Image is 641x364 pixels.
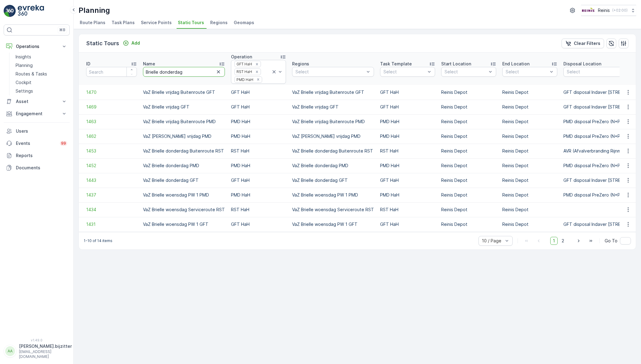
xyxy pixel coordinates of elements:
[438,202,499,217] td: Reinis Depot
[231,54,252,60] p: Operation
[377,188,438,202] td: PMD HaH
[499,114,560,129] td: Reinis Depot
[499,217,560,232] td: Reinis Depot
[289,158,377,173] td: VaZ Brielle donderdag PMD
[16,111,57,117] p: Engagement
[581,5,636,16] button: Reinis(+02:00)
[112,20,135,26] span: Task Plans
[4,149,70,162] a: Reports
[235,77,254,83] div: PMD HaH
[131,40,140,46] p: Add
[254,62,260,67] div: Remove GFT HaH
[84,238,112,243] p: 1-10 of 14 items
[499,173,560,188] td: Reinis Depot
[16,43,57,50] p: Operations
[4,5,16,17] img: logo
[289,202,377,217] td: VaZ Brielle woensdag Serviceroute RST
[228,114,289,129] td: PMD HaH
[140,188,228,202] td: VaZ Brielle woensdag PW 1 PMD
[502,61,529,67] p: End Location
[13,70,70,78] a: Routes & Tasks
[16,165,67,171] p: Documents
[140,129,228,144] td: VaZ [PERSON_NAME] vrijdag PMD
[228,173,289,188] td: GFT HaH
[86,67,137,77] input: Search
[377,129,438,144] td: PMD HaH
[289,144,377,158] td: VaZ Brielle donderdag Buitenroute RST
[86,163,137,169] a: 1452
[289,217,377,232] td: VaZ Brielle woensdag PW 1 GFT
[441,61,471,67] p: Start Location
[13,78,70,87] a: Cockpit
[16,88,33,94] p: Settings
[377,144,438,158] td: RST HaH
[4,40,70,53] button: Operations
[4,343,70,359] button: AA[PERSON_NAME].bijzitter[EMAIL_ADDRESS][DOMAIN_NAME]
[86,207,137,213] a: 1434
[4,137,70,149] a: Events99
[377,100,438,114] td: GFT HaH
[438,85,499,100] td: Reinis Depot
[255,77,262,82] div: Remove PMD HaH
[16,153,67,159] p: Reports
[59,28,65,32] p: ⌘B
[438,173,499,188] td: Reinis Depot
[581,7,595,14] img: Reinis-Logo-Vrijstaand_Tekengebied-1-copy2_aBO4n7j.png
[16,140,56,146] p: Events
[559,237,567,245] span: 2
[506,69,548,75] p: Select
[4,125,70,137] a: Users
[86,148,137,154] span: 1453
[86,177,137,183] a: 1443
[574,40,600,46] p: Clear Filters
[289,85,377,100] td: VaZ Brielle vrijdag Buitenroute GFT
[140,144,228,158] td: VaZ Brielle donderdag Buitenroute RST
[86,119,137,125] span: 1463
[86,192,137,198] a: 1437
[377,158,438,173] td: PMD HaH
[140,158,228,173] td: VaZ Brielle donderdag PMD
[380,61,412,67] p: Task Template
[16,98,57,105] p: Asset
[13,87,70,95] a: Settings
[86,104,137,110] span: 1469
[228,100,289,114] td: GFT HaH
[140,217,228,232] td: VaZ Brielle woensdag PW 1 GFT
[140,114,228,129] td: VaZ Brielle vrijdag Buitenroute PMD
[377,217,438,232] td: GFT HaH
[499,100,560,114] td: Reinis Depot
[377,114,438,129] td: PMD HaH
[4,162,70,174] a: Documents
[228,129,289,144] td: PMD HaH
[140,173,228,188] td: VaZ Brielle donderdag GFT
[178,20,204,26] span: Static Tours
[292,61,309,67] p: Regions
[499,144,560,158] td: Reinis Depot
[438,188,499,202] td: Reinis Depot
[438,129,499,144] td: Reinis Depot
[383,69,426,75] p: Select
[289,188,377,202] td: VaZ Brielle woensdag PW 1 PMD
[16,54,31,60] p: Insights
[86,133,137,139] span: 1462
[61,141,66,146] p: 99
[377,173,438,188] td: GFT HaH
[550,237,558,245] span: 1
[445,69,487,75] p: Select
[289,173,377,188] td: VaZ Brielle donderdag GFT
[563,61,601,67] p: Disposal Location
[4,95,70,108] button: Asset
[235,61,253,67] div: GFT HaH
[235,69,253,75] div: RST HaH
[377,85,438,100] td: GFT HaH
[289,114,377,129] td: VaZ Brielle vrijdag Buitenroute PMD
[499,129,560,144] td: Reinis Depot
[16,128,67,134] p: Users
[438,144,499,158] td: Reinis Depot
[499,158,560,173] td: Reinis Depot
[16,71,47,77] p: Routes & Tasks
